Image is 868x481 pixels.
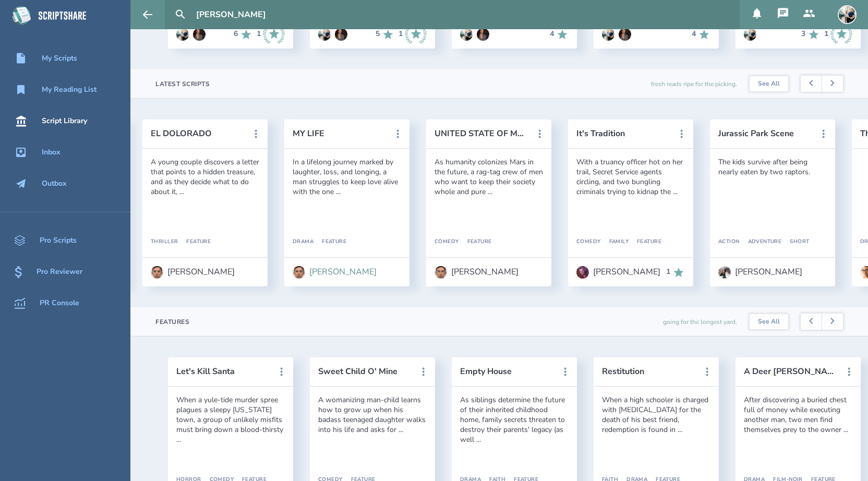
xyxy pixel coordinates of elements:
[234,30,238,38] div: 6
[335,28,347,41] img: user_1604966854-crop.jpg
[576,129,670,138] button: It's Tradition
[740,239,782,245] div: Adventure
[40,236,77,245] div: Pro Scripts
[576,261,660,284] a: [PERSON_NAME]
[801,25,820,44] div: 3 Recommends
[576,266,589,279] img: user_1718118867-crop.jpg
[435,261,519,284] a: [PERSON_NAME]
[176,395,285,444] div: When a yule-tide murder spree plagues a sleepy [US_STATE] town, a group of unlikely misfits must ...
[37,268,82,276] div: Pro Reviewer
[744,28,756,41] img: user_1673573717-crop.jpg
[451,267,519,276] div: [PERSON_NAME]
[692,28,710,41] div: 4 Recommends
[718,261,802,284] a: [PERSON_NAME]
[376,30,380,38] div: 5
[293,266,305,279] img: user_1756948650-crop.jpg
[293,129,387,138] button: MY LIFE
[176,367,270,376] button: Let's Kill Santa
[309,267,377,276] div: [PERSON_NAME]
[601,239,629,245] div: Family
[399,25,427,44] div: 1 Industry Recommends
[718,266,731,279] img: user_1750533153-crop.jpg
[663,307,737,336] div: going for the longest yard.
[550,28,569,41] div: 4 Recommends
[602,395,710,435] div: When a high schooler is charged with [MEDICAL_DATA] for the death of his best friend, redemption ...
[460,367,554,376] button: Empty House
[193,28,206,41] img: user_1604966854-crop.jpg
[167,267,235,276] div: [PERSON_NAME]
[550,30,554,38] div: 4
[459,239,492,245] div: Feature
[460,28,473,41] img: user_1673573717-crop.jpg
[435,266,447,279] img: user_1756948650-crop.jpg
[651,69,737,98] div: fresh reads ripe for the picking.
[42,54,77,63] div: My Scripts
[744,367,838,376] button: A Deer [PERSON_NAME], Feature
[593,267,660,276] div: [PERSON_NAME]
[151,239,178,245] div: Thriller
[399,30,403,38] div: 1
[318,28,331,41] img: user_1673573717-crop.jpg
[318,395,427,435] div: A womanizing man-child learns how to grow up when his badass teenaged daughter walks into his lif...
[257,30,261,38] div: 1
[666,268,670,276] div: 1
[42,86,97,94] div: My Reading List
[155,80,210,88] div: Latest Scripts
[718,157,827,177] div: The kids survive after being nearly eaten by two raptors.
[376,25,394,44] div: 5 Recommends
[318,367,412,376] button: Sweet Child O' Mine
[692,30,696,38] div: 4
[151,261,235,284] a: [PERSON_NAME]
[293,239,314,245] div: Drama
[718,239,740,245] div: Action
[824,25,852,44] div: 1 Industry Recommends
[602,28,614,41] img: user_1673573717-crop.jpg
[576,157,685,197] div: With a truancy officer hot on her trail, Secret Service agents circling, and two bungling crimina...
[619,28,631,41] img: user_1604966854-crop.jpg
[234,25,252,44] div: 6 Recommends
[629,239,661,245] div: Feature
[750,76,788,92] a: See All
[42,117,87,125] div: Script Library
[602,367,696,376] button: Restitution
[42,179,67,188] div: Outbox
[744,23,756,46] a: Go to Anthony Miguel Cantu's profile
[781,239,809,245] div: Short
[744,395,852,435] div: After discovering a buried chest full of money while executing another man, two men find themselv...
[435,239,459,245] div: Comedy
[801,30,805,38] div: 3
[178,239,211,245] div: Feature
[293,157,401,197] div: In a lifelong journey marked by laughter, loss, and longing, a man struggles to keep love alive w...
[42,148,61,157] div: Inbox
[750,314,788,330] a: See All
[718,129,812,138] button: Jurassic Park Scene
[435,129,528,138] button: UNITED STATE OF MARS
[435,157,543,197] div: As humanity colonizes Mars in the future, a rag-tag crew of men who want to keep their society wh...
[151,157,259,197] div: A young couple discovers a letter that points to a hidden treasure, and as they decide what to do...
[477,28,489,41] img: user_1604966854-crop.jpg
[735,267,802,276] div: [PERSON_NAME]
[460,395,569,444] div: As siblings determine the future of their inherited childhood home, family secrets threaten to de...
[824,30,828,38] div: 1
[155,318,189,326] div: Features
[838,5,857,24] img: user_1673573717-crop.jpg
[314,239,346,245] div: Feature
[151,129,245,138] button: EL DOLORADO
[176,28,189,41] img: user_1673573717-crop.jpg
[257,25,285,44] div: 1 Industry Recommends
[576,239,601,245] div: Comedy
[151,266,163,279] img: user_1756948650-crop.jpg
[293,261,377,284] a: [PERSON_NAME]
[666,266,685,279] div: 1 Recommends
[40,299,79,307] div: PR Console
